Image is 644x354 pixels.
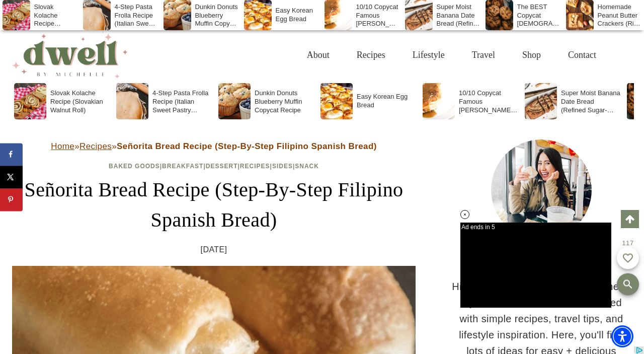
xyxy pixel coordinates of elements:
[12,32,128,78] img: DWELL by michelle
[109,163,160,170] a: Baked Goods
[293,39,610,72] nav: Primary Navigation
[621,210,639,228] a: Scroll to top
[109,163,319,170] span: | | | | |
[201,243,227,256] time: [DATE]
[293,39,343,72] a: About
[240,163,270,170] a: Recipes
[343,39,399,72] a: Recipes
[611,325,633,347] div: Accessibility Menu
[51,141,74,151] a: Home
[451,250,632,268] h3: HI THERE
[79,141,112,151] a: Recipes
[12,175,416,235] h1: Señorita Bread Recipe (Step-By-Step Filipino Spanish Bread)
[399,39,458,72] a: Lifestyle
[206,163,238,170] a: Dessert
[117,141,377,151] strong: Señorita Bread Recipe (Step-By-Step Filipino Spanish Bread)
[272,163,293,170] a: Sides
[162,163,203,170] a: Breakfast
[295,163,319,170] a: Snack
[51,141,377,151] span: » »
